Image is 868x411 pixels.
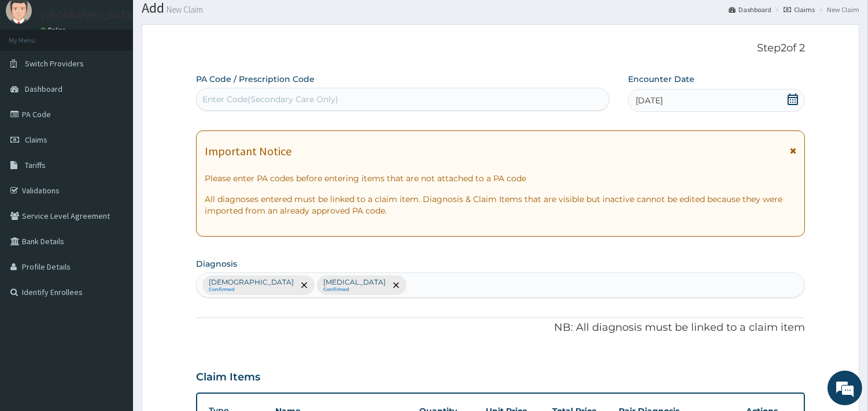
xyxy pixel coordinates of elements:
[784,5,815,14] a: Claims
[67,129,160,245] span: We're online!
[202,94,338,105] div: Enter Code(Secondary Care Only)
[205,173,796,184] p: Please enter PA codes before entering items that are not attached to a PA code
[40,10,212,20] p: [GEOGRAPHIC_DATA][PERSON_NAME]
[205,193,796,216] p: All diagnoses entered must be linked to a claim item. Diagnosis & Claim Items that are visible bu...
[25,84,62,94] span: Dashboard
[323,287,386,293] small: Confirmed
[299,280,309,290] span: remove selection option
[164,5,203,14] small: New Claim
[6,282,220,322] textarea: Type your message and hit 'Enter'
[628,73,695,85] label: Encounter Date
[40,26,68,34] a: Online
[196,258,237,270] label: Diagnosis
[391,280,401,290] span: remove selection option
[636,95,663,106] span: [DATE]
[196,320,805,335] p: NB: All diagnosis must be linked to a claim item
[190,6,217,33] div: Minimize live chat window
[729,5,771,14] a: Dashboard
[196,73,315,85] label: PA Code / Prescription Code
[196,42,805,55] p: Step 2 of 2
[209,287,294,293] small: Confirmed
[60,65,194,80] div: Chat with us now
[196,371,260,384] h3: Claim Items
[816,5,859,14] li: New Claim
[205,145,291,158] h1: Important Notice
[25,134,47,145] span: Claims
[25,160,46,170] span: Tariffs
[142,1,859,16] h1: Add
[209,278,294,287] p: [DEMOGRAPHIC_DATA]
[21,58,47,87] img: d_794563401_company_1708531726252_794563401
[323,278,386,287] p: [MEDICAL_DATA]
[25,58,84,69] span: Switch Providers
